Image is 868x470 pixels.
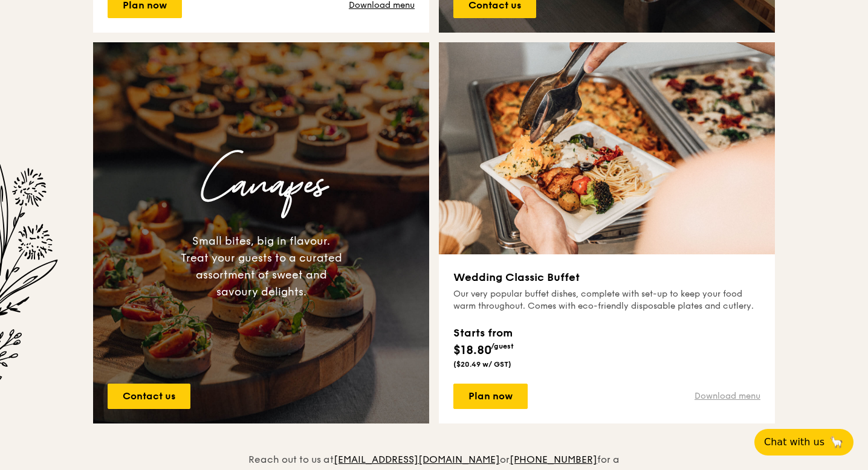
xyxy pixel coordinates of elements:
a: Contact us [108,384,190,409]
span: /guest [491,342,514,350]
img: grain-wedding-classic-buffet-thumbnail.jpg [439,42,775,254]
span: Chat with us [764,435,824,449]
a: [EMAIL_ADDRESS][DOMAIN_NAME] [334,454,500,465]
a: Plan now [453,384,528,409]
div: ($20.49 w/ GST) [453,359,514,369]
a: [PHONE_NUMBER] [510,454,597,465]
h3: Wedding Classic Buffet [453,269,760,286]
span: 🦙 [829,435,844,449]
div: $18.80 [453,324,514,359]
h3: Canapes [103,146,419,223]
div: Our very popular buffet dishes, complete with set-up to keep your food warm throughout. Comes wit... [453,288,760,312]
button: Chat with us🦙 [754,429,853,456]
a: Download menu [695,390,760,402]
div: Starts from [453,324,514,341]
div: Small bites, big in flavour. Treat your guests to a curated assortment of sweet and savoury delig... [180,233,342,300]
